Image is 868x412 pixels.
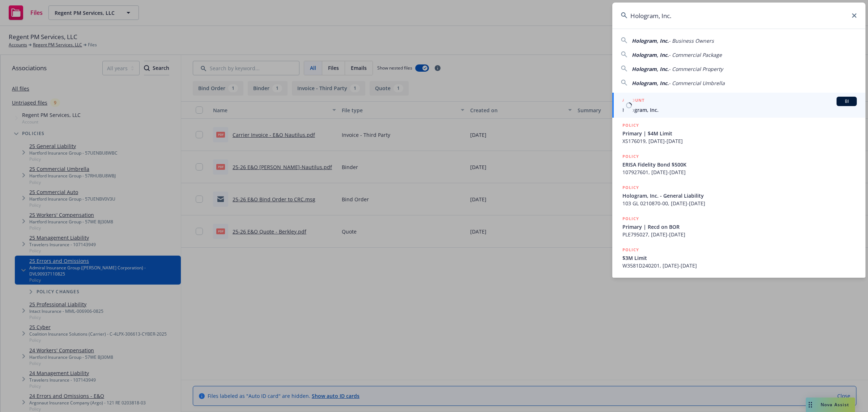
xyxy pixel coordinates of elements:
a: POLICYPrimary | Recd on BORPLE795027, [DATE]-[DATE] [612,211,865,242]
h5: POLICY [622,153,639,160]
h5: ACCOUNT [622,97,644,105]
h5: POLICY [622,122,639,129]
span: ERISA Fidelity Bond $500K [622,161,857,168]
span: Hologram, Inc. [632,80,669,87]
span: Hologram, Inc. [632,66,669,72]
span: Hologram, Inc. - General Liability [622,192,857,199]
span: $3M Limit [622,254,857,262]
input: Search... [612,3,865,29]
h5: POLICY [622,184,639,191]
a: ACCOUNTBIHologram, Inc. [612,93,865,118]
span: Primary | Recd on BOR [622,223,857,231]
h5: POLICY [622,215,639,222]
span: Hologram, Inc. [632,37,669,44]
span: - Commercial Package [669,51,722,58]
span: - Commercial Umbrella [669,80,725,87]
span: BI [839,98,854,105]
span: 107927601, [DATE]-[DATE] [622,168,857,176]
span: XS176019, [DATE]-[DATE] [622,137,857,145]
span: Hologram, Inc. [622,106,857,114]
span: Primary | $4M Limit [622,130,857,137]
span: - Commercial Property [669,66,723,72]
span: 103 GL 0210870-00, [DATE]-[DATE] [622,199,857,207]
span: - Business Owners [669,37,714,44]
span: Hologram, Inc. [632,51,669,58]
a: POLICY$3M LimitW3581D240201, [DATE]-[DATE] [612,242,865,273]
a: POLICYHologram, Inc. - General Liability103 GL 0210870-00, [DATE]-[DATE] [612,180,865,211]
span: PLE795027, [DATE]-[DATE] [622,231,857,238]
a: POLICYERISA Fidelity Bond $500K107927601, [DATE]-[DATE] [612,149,865,180]
h5: POLICY [622,246,639,253]
a: POLICYPrimary | $4M LimitXS176019, [DATE]-[DATE] [612,118,865,149]
span: W3581D240201, [DATE]-[DATE] [622,262,857,269]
